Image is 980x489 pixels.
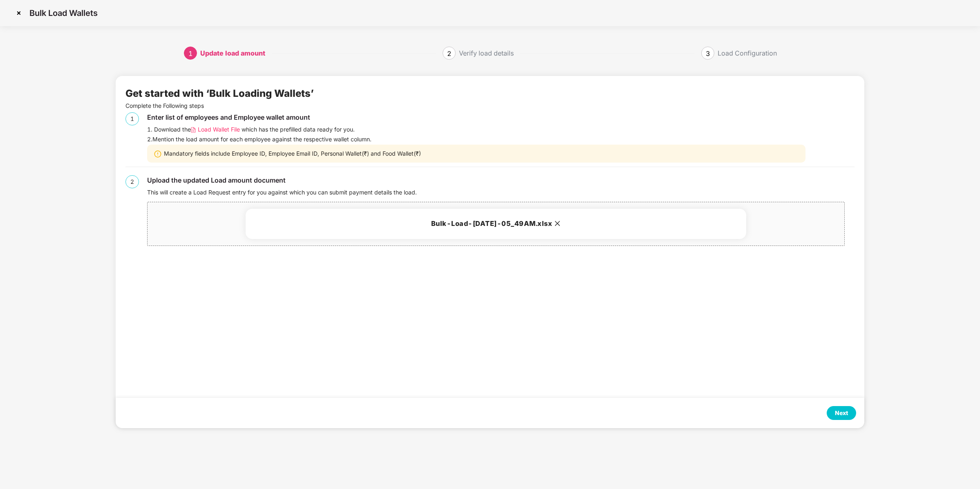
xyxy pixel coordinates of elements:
p: Complete the Following steps [125,101,855,110]
span: 3 [706,49,710,58]
p: Bulk Load Wallets [29,8,98,18]
img: svg+xml;base64,PHN2ZyBpZD0iQ3Jvc3MtMzJ4MzIiIHhtbG5zPSJodHRwOi8vd3d3LnczLm9yZy8yMDAwL3N2ZyIgd2lkdG... [12,7,25,20]
div: Next [835,409,848,418]
span: 2 [447,49,451,58]
img: svg+xml;base64,PHN2ZyBpZD0iV2FybmluZ18tXzIweDIwIiBkYXRhLW5hbWU9Ildhcm5pbmcgLSAyMHgyMCIgeG1sbnM9Im... [154,150,162,158]
span: 1 [188,49,192,58]
h3: Bulk-Load-[DATE]-05_49AM.xlsx [255,219,736,229]
div: 2. Mention the load amount for each employee against the respective wallet column. [147,135,855,144]
span: Load Wallet File [198,125,240,134]
div: Update load amount [200,47,265,60]
div: Enter list of employees and Employee wallet amount [147,112,855,123]
div: Upload the updated Load amount document [147,175,855,185]
span: close [554,220,561,227]
div: 1. Download the which has the prefilled data ready for you. [147,125,855,134]
div: Mandatory fields include Employee ID, Employee Email ID, Personal Wallet(₹) and Food Wallet(₹) [147,145,805,163]
div: Get started with ‘Bulk Loading Wallets’ [125,86,314,101]
div: This will create a Load Request entry for you against which you can submit payment details the load. [147,188,855,197]
div: 1 [125,112,139,125]
span: Bulk-Load-[DATE]-05_49AM.xlsx close [148,202,844,246]
div: Load Configuration [718,47,777,60]
div: Verify load details [459,47,514,60]
img: svg+xml;base64,PHN2ZyB4bWxucz0iaHR0cDovL3d3dy53My5vcmcvMjAwMC9zdmciIHdpZHRoPSIxMi4wNTMiIGhlaWdodD... [191,127,196,133]
div: 2 [125,175,139,188]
